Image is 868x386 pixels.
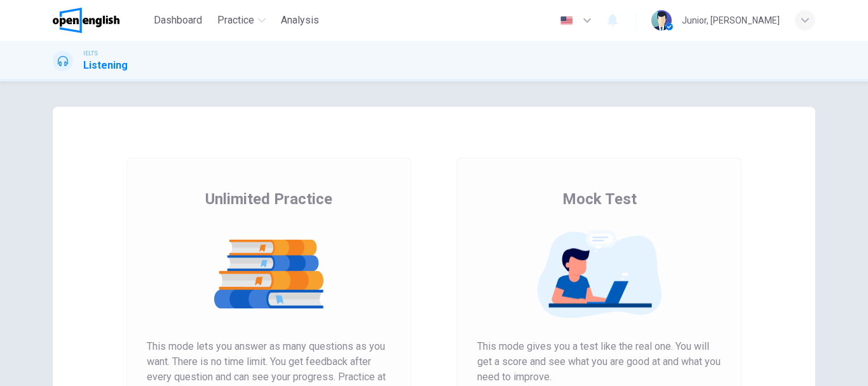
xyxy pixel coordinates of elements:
img: en [559,16,574,25]
button: Practice [212,9,271,32]
span: Practice [217,13,254,28]
span: Analysis [281,13,319,28]
img: OpenEnglish logo [53,8,119,33]
span: Dashboard [154,13,202,28]
a: OpenEnglish logo [53,8,149,33]
div: Junior, [PERSON_NAME] [682,13,780,28]
h1: Listening [83,58,128,73]
button: Analysis [276,9,324,32]
span: Mock Test [562,189,637,209]
span: This mode gives you a test like the real one. You will get a score and see what you are good at a... [477,339,721,385]
span: Unlimited Practice [205,189,332,209]
span: IELTS [83,49,98,58]
img: Profile picture [651,10,672,31]
button: Dashboard [149,9,207,32]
